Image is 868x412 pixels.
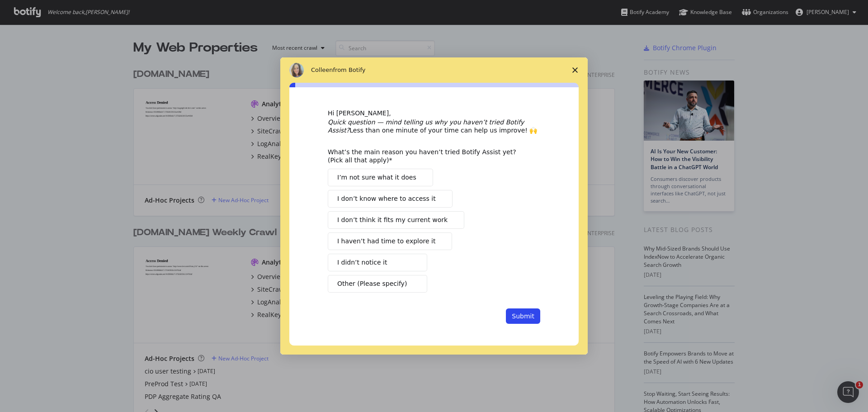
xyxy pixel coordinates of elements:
[337,194,436,204] span: I don’t know where to access it
[337,279,407,289] span: Other (Please specify)
[328,118,524,134] i: Quick question — mind telling us why you haven’t tried Botify Assist?
[337,215,448,225] span: I don’t think it fits my current work
[289,63,304,77] img: Profile image for Colleen
[337,237,435,246] span: I haven’t had time to explore it
[328,109,540,118] div: Hi [PERSON_NAME],
[328,254,427,271] button: I didn’t notice it
[328,169,433,186] button: I’m not sure what it does
[328,118,540,134] div: Less than one minute of your time can help us improve! 🙌
[328,190,453,208] button: I don’t know where to access it
[328,275,427,293] button: Other (Please specify)
[337,258,387,267] span: I didn’t notice it
[311,66,333,73] span: Colleen
[337,173,416,182] span: I’m not sure what it does
[562,57,588,83] span: Close survey
[506,308,540,324] button: Submit
[328,232,452,250] button: I haven’t had time to explore it
[333,66,366,73] span: from Botify
[328,148,527,164] div: What’s the main reason you haven’t tried Botify Assist yet? (Pick all that apply)
[328,211,464,229] button: I don’t think it fits my current work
